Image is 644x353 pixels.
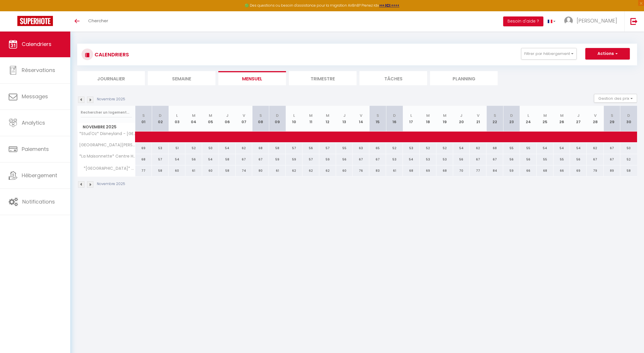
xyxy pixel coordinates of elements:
[236,165,252,176] div: 74
[570,143,587,154] div: 54
[377,113,379,118] abbr: S
[470,106,486,132] th: 21
[209,113,212,118] abbr: M
[620,154,637,165] div: 52
[185,154,202,165] div: 56
[486,106,503,132] th: 22
[77,123,135,131] span: Novembre 2025
[369,106,386,132] th: 15
[269,106,286,132] th: 09
[386,106,403,132] th: 16
[259,113,262,118] abbr: S
[436,143,453,154] div: 52
[577,113,580,118] abbr: J
[486,154,503,165] div: 67
[436,154,453,165] div: 53
[236,143,252,154] div: 62
[436,106,453,132] th: 19
[319,143,336,154] div: 57
[604,106,620,132] th: 29
[93,48,129,61] h3: CALENDRIERS
[403,154,420,165] div: 54
[470,154,486,165] div: 67
[135,154,152,165] div: 68
[17,16,53,26] img: Super Booking
[192,113,195,118] abbr: M
[202,165,219,176] div: 60
[426,113,430,118] abbr: M
[537,106,553,132] th: 25
[585,48,630,60] button: Actions
[393,113,396,118] abbr: D
[587,165,604,176] div: 79
[410,113,412,118] abbr: L
[620,143,637,154] div: 50
[22,93,48,100] span: Messages
[369,143,386,154] div: 65
[560,113,564,118] abbr: M
[286,154,302,165] div: 59
[286,143,302,154] div: 57
[587,143,604,154] div: 62
[286,165,302,176] div: 62
[97,97,125,102] p: Novembre 2025
[570,154,587,165] div: 56
[359,71,427,85] li: Tâches
[22,119,45,126] span: Analytics
[503,106,520,132] th: 23
[236,154,252,165] div: 67
[302,106,319,132] th: 11
[353,106,369,132] th: 14
[77,71,145,85] li: Journalier
[564,16,573,25] img: ...
[343,113,346,118] abbr: J
[604,143,620,154] div: 67
[336,143,353,154] div: 55
[142,113,145,118] abbr: S
[420,154,436,165] div: 53
[289,71,357,85] li: Trimestre
[78,154,136,158] span: *La Maisonnette* Centre Historique
[353,165,369,176] div: 76
[553,165,570,176] div: 66
[269,143,286,154] div: 58
[88,18,108,24] span: Chercher
[436,165,453,176] div: 68
[503,16,543,26] button: Besoin d'aide ?
[420,165,436,176] div: 69
[169,143,185,154] div: 51
[269,165,286,176] div: 61
[202,143,219,154] div: 50
[520,106,537,132] th: 24
[453,165,470,176] div: 70
[309,113,313,118] abbr: M
[627,113,630,118] abbr: D
[219,106,236,132] th: 06
[219,154,236,165] div: 58
[319,106,336,132] th: 12
[78,165,136,172] span: *[GEOGRAPHIC_DATA]* hyper centre
[379,3,399,8] a: >>> ICI <<<<
[520,154,537,165] div: 56
[577,17,617,24] span: [PERSON_NAME]
[226,113,228,118] abbr: J
[302,165,319,176] div: 62
[510,113,513,118] abbr: D
[302,154,319,165] div: 57
[537,154,553,165] div: 55
[353,143,369,154] div: 63
[403,165,420,176] div: 68
[78,132,136,136] span: *Stud'Oz* Disneyland - [GEOGRAPHIC_DATA]
[403,143,420,154] div: 53
[420,143,436,154] div: 52
[218,71,286,85] li: Mensuel
[520,165,537,176] div: 66
[252,165,269,176] div: 80
[319,154,336,165] div: 59
[503,154,520,165] div: 56
[22,172,57,179] span: Hébergement
[386,165,403,176] div: 61
[587,154,604,165] div: 67
[369,165,386,176] div: 83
